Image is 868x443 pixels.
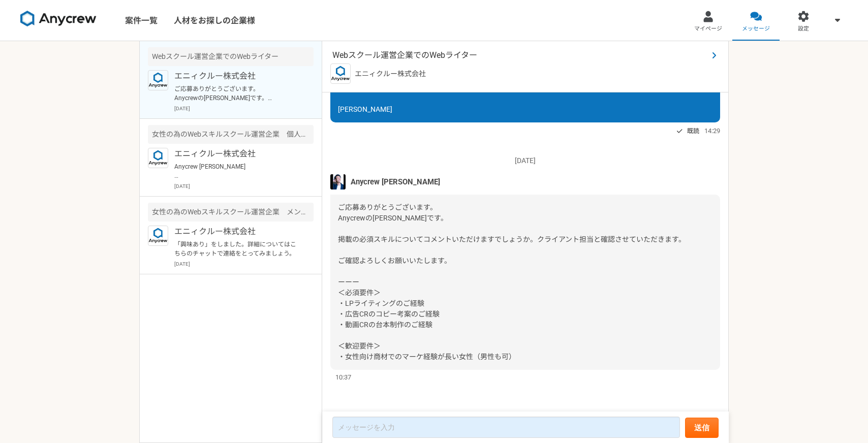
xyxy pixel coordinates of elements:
[174,105,314,112] p: [DATE]
[798,25,809,33] span: 設定
[704,126,720,136] span: 14:29
[174,226,300,238] p: エニィクルー株式会社
[148,148,168,168] img: logo_text_blue_01.png
[174,260,314,268] p: [DATE]
[174,70,300,82] p: エニィクルー株式会社
[742,25,770,33] span: メッセージ
[148,203,314,221] div: 女性の為のWebスキルスクール運営企業 メンター業務
[335,372,351,382] span: 10:37
[20,11,97,27] img: 8DqYSo04kwAAAAASUVORK5CYII=
[148,125,314,144] div: 女性の為のWebスキルスクール運営企業 個人営業（フルリモート）
[174,148,300,160] p: エニィクルー株式会社
[148,70,168,90] img: logo_text_blue_01.png
[174,84,300,103] p: ご応募ありがとうございます。 Anycrewの[PERSON_NAME]です。 掲載の必須スキルについてコメントいただけますでしょうか。クライアント担当と確認させていただきます。 ご確認よろしく...
[694,25,722,33] span: マイページ
[687,125,699,137] span: 既読
[174,240,300,258] p: 「興味あり」をしました。詳細についてはこちらのチャットで連絡をとってみましょう。
[330,174,346,189] img: S__5267474.jpg
[174,162,300,180] p: Anycrew [PERSON_NAME] ご返信いただきありがとうございます。 承知いたしました。ご返答のほどお待ちしております。 引き続き、よろしくお願いいたします。 [PERSON_NAME]
[148,226,168,246] img: logo_text_blue_01.png
[685,418,719,438] button: 送信
[355,69,426,79] p: エニィクルー株式会社
[332,49,708,61] span: Webスクール運営企業でのWebライター
[330,64,351,84] img: logo_text_blue_01.png
[174,182,314,190] p: [DATE]
[351,176,440,187] span: Anycrew [PERSON_NAME]
[330,155,720,166] p: [DATE]
[338,203,686,361] span: ご応募ありがとうございます。 Anycrewの[PERSON_NAME]です。 掲載の必須スキルについてコメントいただけますでしょうか。クライアント担当と確認させていただきます。 ご確認よろしく...
[148,47,314,66] div: Webスクール運営企業でのWebライター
